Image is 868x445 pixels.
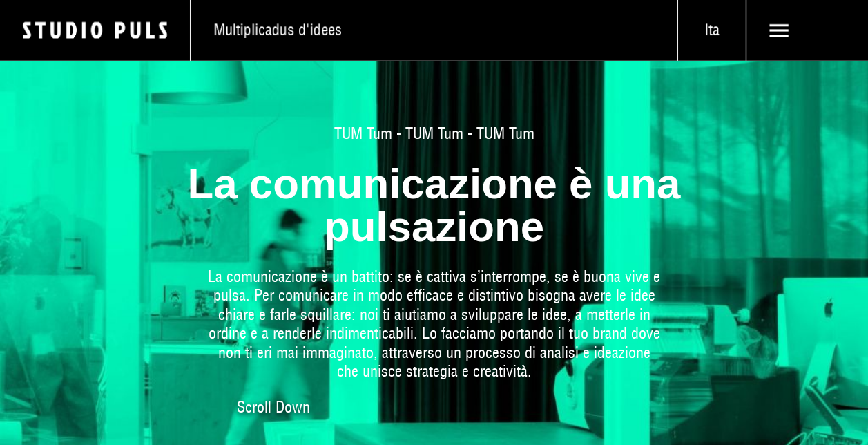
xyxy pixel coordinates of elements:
p: La comunicazione è un battito: se è cattiva s’interrompe, se è buona vive e pulsa. Per comunicare... [206,267,662,381]
h1: La comunicazione è una pulsazione [168,162,700,248]
span: TUM Tum - TUM Tum - TUM Tum [70,124,799,144]
span: Scroll Down [237,399,310,415]
span: Ita [678,21,746,40]
span: Multiplicadus d'idees [213,21,342,40]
